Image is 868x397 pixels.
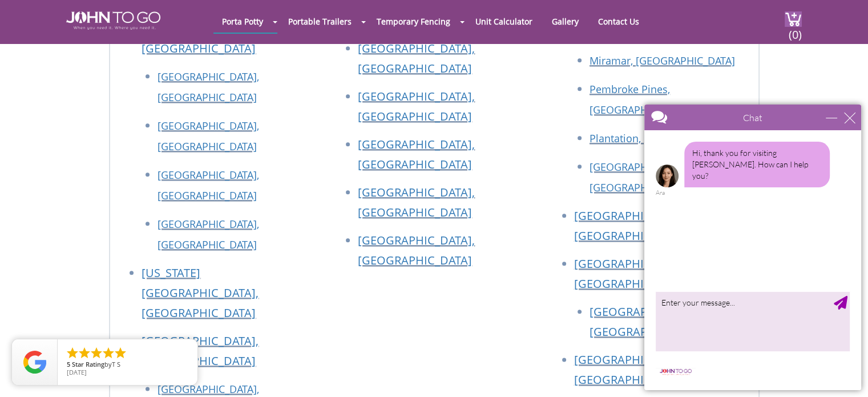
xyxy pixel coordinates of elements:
[102,346,115,360] li: 
[158,168,259,202] a: [GEOGRAPHIC_DATA], [GEOGRAPHIC_DATA]
[158,217,259,251] a: [GEOGRAPHIC_DATA], [GEOGRAPHIC_DATA]
[590,82,689,117] a: Pembroke Pines, [GEOGRAPHIC_DATA]
[543,10,587,33] a: Gallery
[112,360,120,368] span: T S
[213,10,272,33] a: Porta Potty
[66,346,79,360] li: 
[66,11,160,30] img: JOHN to go
[637,98,868,397] iframe: Live Chat Box
[67,360,70,368] span: 5
[142,265,259,320] a: [US_STATE][GEOGRAPHIC_DATA], [GEOGRAPHIC_DATA]
[23,351,46,374] img: Review Rating
[368,10,459,33] a: Temporary Fencing
[467,10,541,33] a: Unit Calculator
[90,346,103,360] li: 
[158,119,259,153] a: [GEOGRAPHIC_DATA], [GEOGRAPHIC_DATA]
[280,10,360,33] a: Portable Trailers
[114,346,127,360] li: 
[358,185,475,220] a: [GEOGRAPHIC_DATA], [GEOGRAPHIC_DATA]
[574,352,691,387] a: [GEOGRAPHIC_DATA], [GEOGRAPHIC_DATA]
[67,368,87,376] span: [DATE]
[574,208,691,243] a: [GEOGRAPHIC_DATA], [GEOGRAPHIC_DATA]
[67,361,188,369] span: by
[142,333,259,368] a: [GEOGRAPHIC_DATA], [GEOGRAPHIC_DATA]
[158,70,259,104] a: [GEOGRAPHIC_DATA], [GEOGRAPHIC_DATA]
[785,11,802,27] img: cart a
[358,232,475,268] a: [GEOGRAPHIC_DATA], [GEOGRAPHIC_DATA]
[590,131,743,145] a: Plantation, [GEOGRAPHIC_DATA]
[590,10,648,33] a: Contact Us
[78,346,91,360] li: 
[358,89,475,124] a: [GEOGRAPHIC_DATA], [GEOGRAPHIC_DATA]
[574,256,691,291] a: [GEOGRAPHIC_DATA], [GEOGRAPHIC_DATA]
[72,360,104,368] span: Star Rating
[590,304,706,339] a: [GEOGRAPHIC_DATA], [GEOGRAPHIC_DATA]
[590,54,735,67] a: Miramar, [GEOGRAPHIC_DATA]
[590,160,691,194] a: [GEOGRAPHIC_DATA], [GEOGRAPHIC_DATA]
[358,137,475,172] a: [GEOGRAPHIC_DATA], [GEOGRAPHIC_DATA]
[788,18,802,42] span: (0)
